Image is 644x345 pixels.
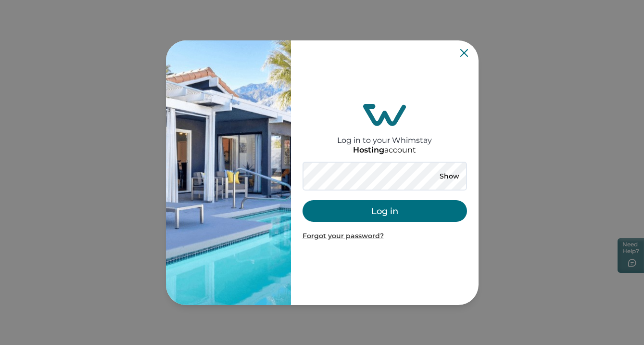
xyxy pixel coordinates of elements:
[166,40,291,305] img: auth-banner
[337,126,432,145] h2: Log in to your Whimstay
[432,169,467,183] button: Show
[363,104,406,126] img: login-logo
[460,49,468,57] button: Close
[353,145,416,155] p: account
[303,200,467,222] button: Log in
[353,145,384,155] p: Hosting
[303,231,467,241] p: Forgot your password?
